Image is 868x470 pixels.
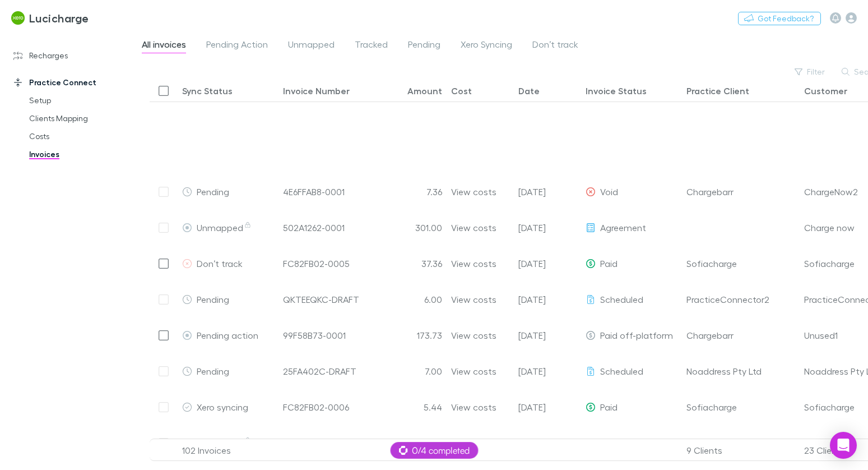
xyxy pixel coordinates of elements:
[686,282,769,317] div: PracticeConnector2
[686,174,734,209] div: Chargebarr
[451,210,496,245] a: View costs
[288,39,335,53] span: Unmapped
[804,85,847,96] div: Customer
[18,145,138,163] a: Invoices
[2,47,138,64] a: Recharges
[283,353,356,389] a: 25FA402C-DRAFT
[686,353,762,389] div: Noaddress Pty Ltd
[197,330,258,340] span: Pending action
[682,439,800,462] div: 9 Clients
[532,39,578,53] span: Don’t track
[18,109,138,127] a: Clients Mapping
[379,317,447,353] div: 173.73
[451,389,496,425] a: View costs
[686,85,749,96] div: Practice Client
[355,39,388,53] span: Tracked
[408,39,440,53] span: Pending
[461,39,512,53] span: Xero Syncing
[197,402,248,412] span: Xero syncing
[600,258,618,269] span: Paid
[283,174,345,209] a: 4E6FFAB8-0001
[514,353,581,389] div: 12 Sep 2025
[283,425,347,460] a: 502A1262-0002
[514,282,581,317] div: 12 Sep 2025
[29,11,89,25] h3: Lucicharge
[379,389,447,425] div: 5.44
[789,65,832,79] button: Filter
[600,437,646,448] span: Agreement
[586,85,647,96] div: Invoice Status
[197,258,243,269] span: Don’t track
[18,91,138,109] a: Setup
[283,246,350,281] a: FC82FB02-0005
[182,85,233,96] div: Sync Status
[514,425,581,461] div: 16 Jun 2025
[4,4,96,31] a: Lucicharge
[600,330,673,340] span: Paid off-platform
[451,282,496,317] a: View costs
[379,246,447,282] div: 37.36
[197,294,229,305] span: Pending
[142,39,186,53] span: All invoices
[514,174,581,210] div: 08 Jan 2025
[600,222,646,233] span: Agreement
[283,282,359,317] a: QKTEEQKC-DRAFT
[379,210,447,246] div: 301.00
[451,174,496,209] a: View costs
[451,317,496,353] a: View costs
[518,85,540,96] div: Date
[830,432,857,459] div: Open Intercom Messenger
[600,402,618,412] span: Paid
[178,439,278,462] div: 102 Invoices
[600,366,643,376] span: Scheduled
[451,353,496,389] a: View costs
[451,85,472,96] div: Cost
[206,39,268,53] span: Pending Action
[283,389,349,425] a: FC82FB02-0006
[379,174,447,210] div: 7.36
[283,317,346,353] a: 99F58B73-0001
[197,366,229,376] span: Pending
[407,85,442,96] div: Amount
[197,186,229,197] span: Pending
[514,246,581,282] div: 23 Oct 2024
[18,127,138,145] a: Costs
[379,353,447,389] div: 7.00
[283,210,345,245] a: 502A1262-0001
[2,73,138,91] a: Practice Connect
[600,186,618,197] span: Void
[686,246,737,281] div: Sofiacharge
[11,11,25,25] img: Lucicharge's Logo
[379,439,447,462] div: 9,190.12
[600,294,643,305] span: Scheduled
[686,317,734,353] div: Chargebarr
[514,210,581,246] div: 22 Dec 2024
[197,437,252,448] span: Unmapped
[738,12,821,25] button: Got Feedback?
[197,222,252,233] span: Unmapped
[451,246,496,281] a: View costs
[686,389,737,425] div: Sofiacharge
[514,317,581,353] div: 09 Jan 2025
[451,425,496,460] a: View costs
[379,425,447,461] div: 101.00
[379,282,447,317] div: 6.00
[514,389,581,425] div: 18 May 2025
[283,85,350,96] div: Invoice Number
